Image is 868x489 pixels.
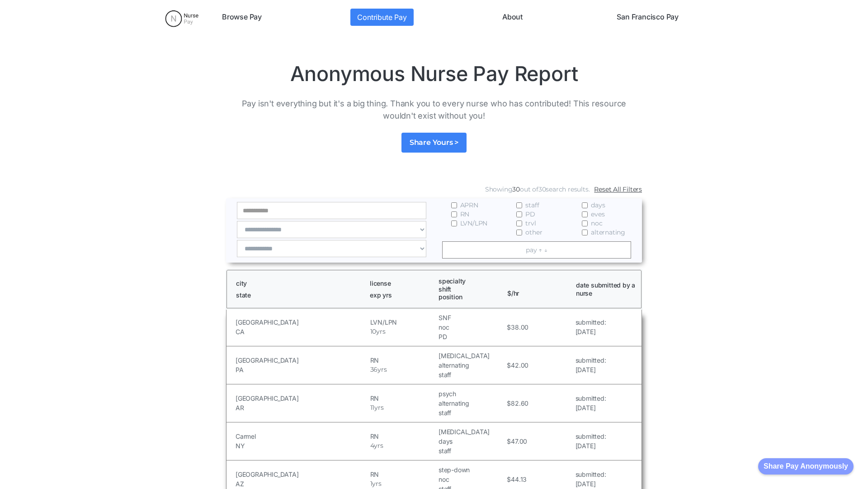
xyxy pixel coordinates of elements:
[576,317,606,327] h5: submitted:
[439,436,505,446] h5: days
[236,479,368,489] h5: AZ
[516,202,522,208] input: staff
[439,465,505,475] h5: step-down
[591,228,625,237] span: alternating
[525,201,539,210] span: staff
[576,470,606,489] a: submitted:[DATE]
[576,355,606,374] a: submitted:[DATE]
[236,365,368,374] h5: PA
[576,281,637,297] h1: date submitted by a nurse
[538,185,546,193] span: 30
[401,133,467,153] a: Share Yours >
[439,322,505,332] h5: noc
[516,211,522,217] input: PD
[582,202,588,208] input: days
[613,9,682,26] a: San Francisco Pay
[236,327,368,336] h5: CA
[511,322,528,332] h5: 38.00
[460,201,478,210] span: APRN
[525,219,536,228] span: trvl
[758,458,854,475] button: Share Pay Anonymously
[439,277,499,285] h1: specialty
[370,291,430,299] h1: exp yrs
[370,431,436,441] h5: RN
[370,365,378,374] h5: 36
[439,408,505,417] h5: staff
[591,210,604,219] span: eves
[372,479,381,489] h5: yrs
[582,221,588,226] input: noc
[451,211,457,217] input: RN
[370,479,373,489] h5: 1
[439,332,505,341] h5: PD
[439,475,505,484] h5: noc
[499,9,526,26] a: About
[442,241,632,259] a: pay ↑ ↓
[236,317,368,327] h5: [GEOGRAPHIC_DATA]
[370,327,377,336] h5: 10
[370,317,436,327] h5: LVN/LPN
[374,441,383,451] h5: yrs
[511,360,528,370] h5: 42.00
[576,327,606,336] h5: [DATE]
[226,182,642,263] form: Email Form
[525,228,542,237] span: other
[507,475,511,484] h5: $
[511,398,528,408] h5: 82.60
[485,185,590,194] div: Showing out of search results.
[511,436,527,446] h5: 47.00
[226,61,642,86] h1: Anonymous Nurse Pay Report
[236,441,368,451] h5: NY
[576,470,606,479] h5: submitted:
[236,355,368,365] h5: [GEOGRAPHIC_DATA]
[576,431,606,441] h5: submitted:
[507,398,511,408] h5: $
[511,475,527,484] h5: 44.13
[370,441,374,451] h5: 4
[460,219,488,228] span: LVN/LPN
[374,403,383,412] h5: yrs
[460,210,470,219] span: RN
[226,97,642,122] p: Pay isn't everything but it's a big thing. Thank you to every nurse who has contributed! This res...
[576,365,606,374] h5: [DATE]
[582,230,588,235] input: alternating
[376,327,385,336] h5: yrs
[594,185,642,194] a: Reset All Filters
[370,355,436,365] h5: RN
[507,360,511,370] h5: $
[525,210,535,219] span: PD
[439,285,499,293] h1: shift
[370,279,430,288] h1: license
[439,389,505,398] h5: psych
[451,221,457,226] input: LVN/LPN
[576,441,606,451] h5: [DATE]
[516,230,522,235] input: other
[439,313,505,322] h5: SNF
[370,393,436,403] h5: RN
[439,351,505,360] h5: [MEDICAL_DATA]
[350,9,413,26] a: Contribute Pay
[370,403,375,412] h5: 11
[576,403,606,412] h5: [DATE]
[236,393,368,403] h5: [GEOGRAPHIC_DATA]
[439,293,499,301] h1: position
[439,370,505,379] h5: staff
[236,431,368,441] h5: Carmel
[576,431,606,451] a: submitted:[DATE]
[576,393,606,412] a: submitted:[DATE]
[236,403,368,412] h5: AR
[576,479,606,489] h5: [DATE]
[236,470,368,479] h5: [GEOGRAPHIC_DATA]
[507,436,511,446] h5: $
[582,211,588,217] input: eves
[370,470,436,479] h5: RN
[236,279,362,288] h1: city
[591,219,602,228] span: noc
[512,185,520,193] span: 30
[516,221,522,226] input: trvl
[576,355,606,365] h5: submitted:
[218,9,265,26] a: Browse Pay
[507,281,568,297] h1: $/hr
[377,365,387,374] h5: yrs
[439,446,505,455] h5: staff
